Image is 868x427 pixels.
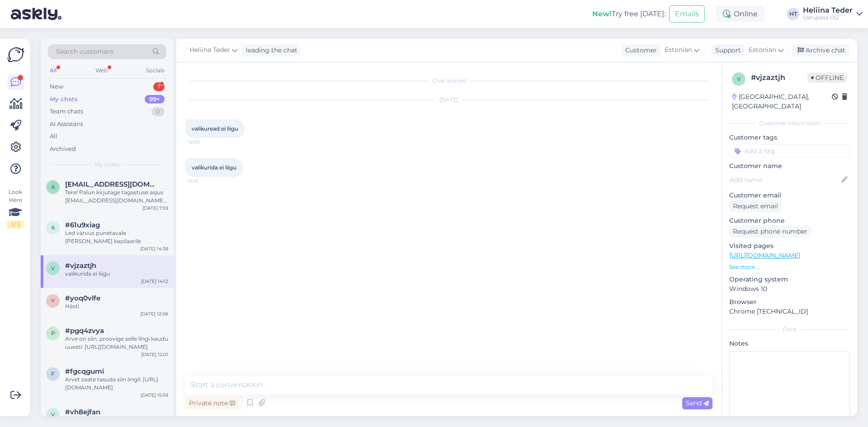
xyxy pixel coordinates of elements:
[592,9,612,18] b: New!
[192,164,236,171] span: valikurida ei liigu
[729,275,850,284] p: Operating system
[712,46,741,55] div: Support
[153,82,165,91] div: 1
[50,95,78,104] div: My chats
[65,180,159,188] span: agetraks@gmail.com
[729,241,850,251] p: Visited pages
[65,375,168,392] div: Arvet saate tasuda siin lingil: [URL][DOMAIN_NAME]
[141,278,168,285] div: [DATE] 14:12
[189,45,230,55] span: Heliina Teder
[65,221,100,229] span: #61u9xiag
[51,265,55,272] span: v
[50,132,57,141] div: All
[716,6,765,22] div: Online
[7,221,24,229] div: 2 / 3
[729,161,850,171] p: Customer name
[50,120,83,129] div: AI Assistant
[48,65,58,76] div: All
[51,330,55,337] span: p
[729,144,850,158] input: Add a tag
[51,371,55,377] span: f
[751,72,807,83] div: # vjzaztjh
[803,14,853,21] div: Ostupesa OÜ
[807,73,847,83] span: Offline
[729,225,811,238] div: Request phone number
[141,392,168,399] div: [DATE] 15:59
[50,107,83,116] div: Team chats
[242,46,297,55] div: leading the chat
[7,46,24,63] img: Askly Logo
[803,7,853,14] div: Heliina Teder
[65,188,168,205] div: Tere! Palun kirjutage tagastuse asjus [EMAIL_ADDRESS][DOMAIN_NAME] või Ostupesa FB postkasti. :)
[140,245,168,252] div: [DATE] 14:38
[185,397,239,409] div: Private note
[51,183,55,190] span: a
[192,125,238,132] span: valikuread ei liigu
[65,335,168,351] div: Arve on siin, proovige selle lingi kaudu uuesti: [URL][DOMAIN_NAME]
[185,96,712,104] div: [DATE]
[140,310,168,317] div: [DATE] 12:06
[729,251,800,259] a: [URL][DOMAIN_NAME]
[729,200,782,212] div: Request email
[65,367,104,375] span: #fgcqgumi
[51,411,55,418] span: v
[52,224,55,231] span: 6
[729,263,850,271] p: See more ...
[141,351,168,358] div: [DATE] 12:01
[7,188,24,229] div: Look Here
[51,297,55,304] span: y
[65,408,100,416] span: #vh8ejfan
[151,107,165,116] div: 0
[732,92,832,111] div: [GEOGRAPHIC_DATA], [GEOGRAPHIC_DATA]
[592,9,665,19] div: Try free [DATE]:
[729,307,850,316] p: Chrome [TECHNICAL_ID]
[188,178,222,184] span: 14:12
[185,77,712,85] div: Chat started
[142,205,168,211] div: [DATE] 7:59
[729,284,850,294] p: Windows 10
[94,65,109,76] div: Web
[50,145,76,154] div: Archived
[729,325,850,333] div: Extra
[95,160,119,169] span: My chats
[729,133,850,142] p: Customer tags
[729,339,850,348] p: Notes
[65,302,168,310] div: Hästi
[803,7,863,21] a: Heliina TederOstupesa OÜ
[145,95,165,104] div: 99+
[144,65,166,76] div: Socials
[56,47,113,56] span: Search customers
[65,262,96,270] span: #vjzaztjh
[65,270,168,278] div: valikurida ei liigu
[729,191,850,200] p: Customer email
[686,399,709,407] span: Send
[188,139,222,145] span: 14:05
[622,46,657,55] div: Customer
[65,294,100,302] span: #yoq0vlfe
[729,216,850,225] p: Customer phone
[792,44,849,56] div: Archive chat
[729,119,850,127] div: Customer information
[730,175,840,185] input: Add name
[669,5,705,23] button: Emails
[749,45,776,55] span: Estonian
[65,229,168,245] div: Led värvus punetavale [PERSON_NAME] kapilaarile
[787,8,799,20] div: HT
[665,45,692,55] span: Estonian
[65,327,104,335] span: #pgq4zvya
[50,82,63,91] div: New
[737,75,741,82] span: v
[729,297,850,307] p: Browser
